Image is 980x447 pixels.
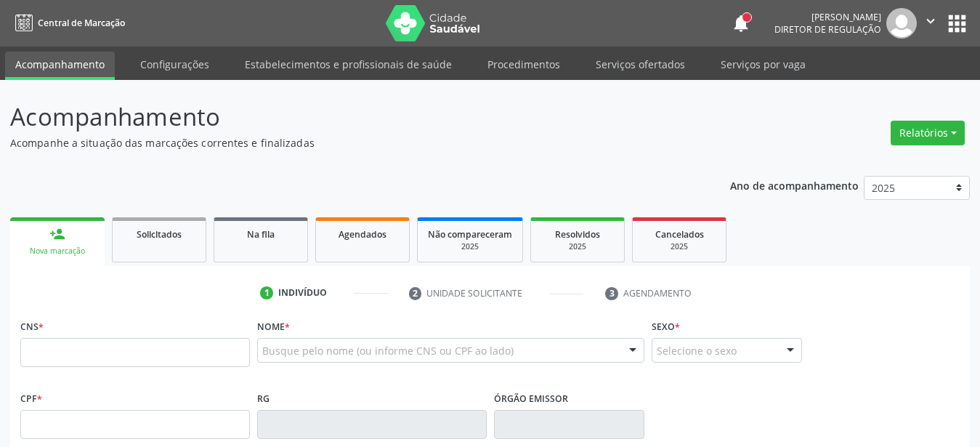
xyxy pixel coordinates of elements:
label: Nome [257,315,290,338]
div: 2025 [643,241,716,252]
p: Ano de acompanhamento [730,176,859,194]
span: Central de Marcação [38,17,125,29]
div: Indivíduo [278,286,327,299]
p: Acompanhamento [10,99,682,135]
a: Configurações [130,52,219,77]
label: CNS [20,315,44,338]
a: Serviços por vaga [710,52,816,77]
a: Acompanhamento [5,52,115,80]
label: Órgão emissor [494,387,568,410]
button: apps [944,11,970,36]
button:  [917,8,944,39]
span: Agendados [339,228,386,241]
a: Central de Marcação [10,11,125,35]
span: Diretor de regulação [774,23,881,36]
a: Serviços ofertados [586,52,695,77]
i:  [923,13,939,29]
span: Na fila [247,228,275,241]
div: 2025 [428,241,512,252]
div: 2025 [541,241,614,252]
button: notifications [731,13,751,33]
span: Não compareceram [428,228,512,241]
a: Procedimentos [477,52,570,77]
span: Solicitados [137,228,182,241]
img: img [886,8,917,39]
span: Cancelados [655,228,704,241]
label: RG [257,387,270,410]
div: person_add [49,226,65,242]
span: Busque pelo nome (ou informe CNS ou CPF ao lado) [262,343,514,358]
div: 1 [260,286,273,299]
div: Nova marcação [20,246,94,257]
a: Estabelecimentos e profissionais de saúde [235,52,462,77]
label: Sexo [652,315,680,338]
p: Acompanhe a situação das marcações correntes e finalizadas [10,135,682,150]
span: Selecione o sexo [657,343,737,358]
div: [PERSON_NAME] [774,11,881,23]
button: Relatórios [891,121,965,145]
span: Resolvidos [555,228,600,241]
